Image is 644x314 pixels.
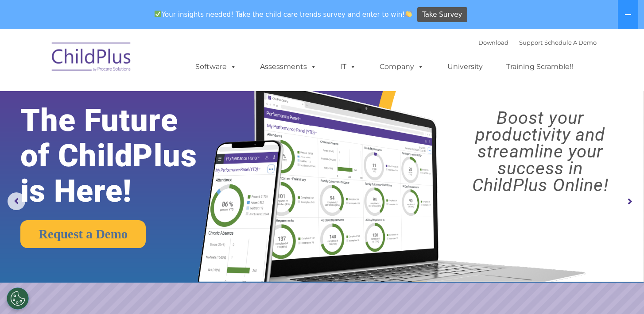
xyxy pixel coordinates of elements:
img: 👏 [405,11,412,17]
rs-layer: Boost your productivity and streamline your success in ChildPlus Online! [445,110,636,194]
a: Training Scramble!! [497,58,582,76]
img: ChildPlus by Procare Solutions [47,36,136,80]
rs-layer: The Future of ChildPlus is Here! [20,103,226,209]
a: Company [371,58,433,76]
img: ✅ [155,11,161,17]
span: Your insights needed! Take the child care trends survey and enter to win! [151,6,416,23]
a: Take Survey [417,7,467,23]
font: | [478,39,597,46]
a: Download [478,39,508,46]
a: Schedule A Demo [544,39,597,46]
a: Request a Demo [20,220,146,248]
a: Assessments [251,58,326,76]
a: Software [186,58,245,76]
span: Phone number [123,95,161,101]
a: University [438,58,492,76]
button: Cookies Settings [7,287,29,310]
span: Last name [123,58,150,65]
a: Support [519,39,543,46]
span: Take Survey [422,7,462,23]
a: IT [331,58,365,76]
